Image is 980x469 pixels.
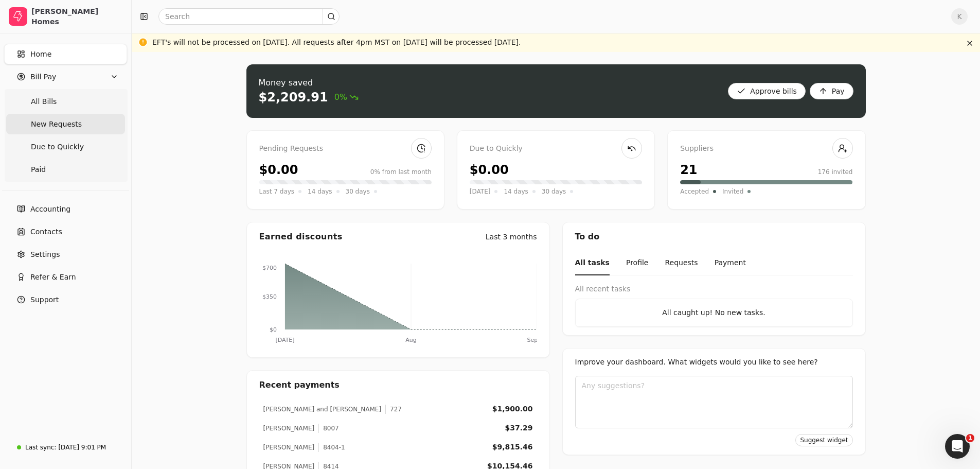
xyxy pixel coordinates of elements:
[680,186,709,197] span: Accepted
[30,72,56,82] span: Bill Pay
[30,272,76,283] span: Refer & Earn
[385,405,402,414] div: 727
[6,114,125,134] a: New Requests
[626,251,649,275] button: Profile
[584,307,844,318] div: All caught up! No new tasks.
[6,159,125,180] a: Paid
[158,8,340,25] input: Search
[318,424,339,433] div: 8007
[563,222,865,251] div: To do
[4,221,127,242] a: Contacts
[262,293,277,300] tspan: $350
[30,204,70,215] span: Accounting
[30,227,62,237] span: Contacts
[542,186,566,197] span: 30 days
[318,443,345,452] div: 8404-1
[470,186,491,197] span: [DATE]
[262,265,277,271] tspan: $700
[6,91,125,112] a: All Bills
[259,161,298,179] div: $0.00
[259,186,295,197] span: Last 7 days
[334,91,359,103] span: 0%
[6,136,125,157] a: Due to Quickly
[4,44,127,64] a: Home
[966,434,974,442] span: 1
[31,142,84,152] span: Due to Quickly
[810,83,853,99] button: Pay
[259,231,343,243] div: Earned discounts
[259,89,328,106] div: $2,209.91
[951,8,968,25] button: K
[505,423,532,433] div: $37.29
[486,232,537,242] div: Last 3 months
[247,371,549,399] div: Recent payments
[308,186,332,197] span: 14 days
[259,77,359,89] div: Money saved
[259,143,432,154] div: Pending Requests
[665,251,698,275] button: Requests
[728,83,806,99] button: Approve bills
[4,289,127,310] button: Support
[30,249,60,260] span: Settings
[152,37,521,48] div: EFT's will not be processed on [DATE]. All requests after 4pm MST on [DATE] will be processed [DA...
[722,186,743,197] span: Invited
[4,244,127,265] a: Settings
[263,424,315,433] div: [PERSON_NAME]
[575,251,610,275] button: All tasks
[945,434,970,459] iframe: Intercom live chat
[30,294,59,305] span: Support
[492,442,533,453] div: $9,815.46
[275,337,294,343] tspan: [DATE]
[31,119,82,130] span: New Requests
[680,143,852,154] div: Suppliers
[818,167,853,177] div: 176 invited
[575,284,853,294] div: All recent tasks
[31,164,46,175] span: Paid
[4,199,127,219] a: Accounting
[370,167,432,177] div: 0% from last month
[4,267,127,287] button: Refer & Earn
[31,96,57,107] span: All Bills
[346,186,370,197] span: 30 days
[492,404,533,414] div: $1,900.00
[263,405,382,414] div: [PERSON_NAME] and [PERSON_NAME]
[680,161,697,179] div: 21
[527,337,538,343] tspan: Sep
[575,357,853,368] div: Improve your dashboard. What widgets would you like to see here?
[470,143,642,154] div: Due to Quickly
[58,443,106,452] div: [DATE] 9:01 PM
[31,6,122,27] div: [PERSON_NAME] Homes
[263,443,315,452] div: [PERSON_NAME]
[25,443,56,452] div: Last sync:
[795,434,852,446] button: Suggest widget
[4,438,127,457] a: Last sync:[DATE] 9:01 PM
[30,49,51,60] span: Home
[405,337,416,343] tspan: Aug
[4,66,127,87] button: Bill Pay
[715,251,746,275] button: Payment
[270,326,277,333] tspan: $0
[504,186,528,197] span: 14 days
[470,161,509,179] div: $0.00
